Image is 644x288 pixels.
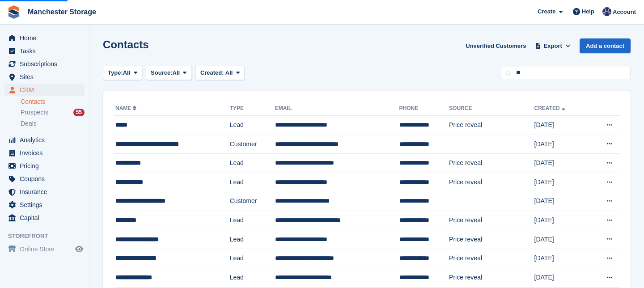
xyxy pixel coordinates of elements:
[8,232,89,241] span: Storefront
[146,66,192,80] button: Source: All
[399,102,449,116] th: Phone
[21,119,37,128] span: Deals
[230,211,275,230] td: Lead
[20,134,73,146] span: Analytics
[20,58,73,70] span: Subscriptions
[230,116,275,135] td: Lead
[21,108,85,117] a: Prospects 55
[449,249,534,268] td: Price reveal
[230,230,275,249] td: Lead
[7,5,21,19] img: stora-icon-8386f47178a22dfd0bd8f6a31ec36ba5ce8667c1dd55bd0f319d3a0aa187defe.svg
[4,186,85,198] a: menu
[4,199,85,211] a: menu
[123,68,131,77] span: All
[4,71,85,83] a: menu
[275,102,399,116] th: Email
[580,38,631,53] a: Add a contact
[200,69,224,76] span: Created:
[534,135,589,154] td: [DATE]
[20,199,73,211] span: Settings
[462,38,530,53] a: Unverified Customers
[20,71,73,83] span: Sites
[449,102,534,116] th: Source
[73,109,85,116] div: 55
[108,68,123,77] span: Type:
[4,32,85,44] a: menu
[151,68,172,77] span: Source:
[230,135,275,154] td: Customer
[534,105,567,111] a: Created
[4,45,85,57] a: menu
[103,38,149,51] h1: Contacts
[24,4,100,19] a: Manchester Storage
[230,268,275,287] td: Lead
[195,66,245,80] button: Created: All
[4,147,85,159] a: menu
[4,134,85,146] a: menu
[74,244,85,254] a: Preview store
[449,268,534,287] td: Price reveal
[230,249,275,268] td: Lead
[4,160,85,172] a: menu
[115,105,138,111] a: Name
[20,147,73,159] span: Invoices
[544,42,562,51] span: Export
[534,116,589,135] td: [DATE]
[4,173,85,185] a: menu
[449,154,534,173] td: Price reveal
[4,243,85,255] a: menu
[230,192,275,211] td: Customer
[20,160,73,172] span: Pricing
[20,32,73,44] span: Home
[20,243,73,255] span: Online Store
[534,173,589,192] td: [DATE]
[449,173,534,192] td: Price reveal
[103,66,142,80] button: Type: All
[449,211,534,230] td: Price reveal
[225,69,233,76] span: All
[534,268,589,287] td: [DATE]
[534,249,589,268] td: [DATE]
[21,108,48,117] span: Prospects
[21,97,85,106] a: Contacts
[534,211,589,230] td: [DATE]
[538,7,555,16] span: Create
[449,116,534,135] td: Price reveal
[20,45,73,57] span: Tasks
[613,8,636,17] span: Account
[20,84,73,96] span: CRM
[449,230,534,249] td: Price reveal
[534,154,589,173] td: [DATE]
[533,38,572,53] button: Export
[582,7,594,16] span: Help
[534,192,589,211] td: [DATE]
[534,230,589,249] td: [DATE]
[230,102,275,116] th: Type
[230,173,275,192] td: Lead
[20,186,73,198] span: Insurance
[173,68,180,77] span: All
[20,173,73,185] span: Coupons
[230,154,275,173] td: Lead
[4,84,85,96] a: menu
[4,58,85,70] a: menu
[4,212,85,224] a: menu
[20,212,73,224] span: Capital
[21,119,85,128] a: Deals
